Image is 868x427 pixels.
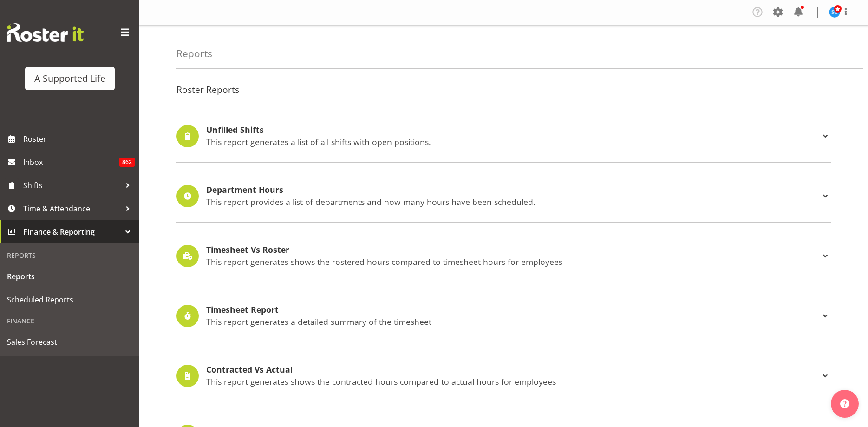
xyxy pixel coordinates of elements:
[23,155,119,169] span: Inbox
[7,335,132,349] span: Sales Forecast
[23,132,135,146] span: Roster
[2,265,137,288] a: Reports
[23,178,121,192] span: Shifts
[176,125,831,147] div: Unfilled Shifts This report generates a list of all shifts with open positions.
[2,246,137,265] div: Reports
[119,158,135,167] span: 862
[23,202,121,216] span: Time & Attendance
[206,125,820,135] h4: Unfilled Shifts
[2,330,137,354] a: Sales Forecast
[206,137,820,147] p: This report generates a list of all shifts with open positions.
[176,48,212,59] h4: Reports
[34,72,105,85] div: A Supported Life
[7,293,132,307] span: Scheduled Reports
[7,23,84,42] img: Rosterit website logo
[176,245,831,267] div: Timesheet Vs Roster This report generates shows the rostered hours compared to timesheet hours fo...
[2,311,137,330] div: Finance
[829,7,840,18] img: silke-carter9768.jpg
[7,269,132,283] span: Reports
[206,245,820,255] h4: Timesheet Vs Roster
[206,256,820,267] p: This report generates shows the rostered hours compared to timesheet hours for employees
[840,399,849,408] img: help-xxl-2.png
[176,365,831,387] div: Contracted Vs Actual This report generates shows the contracted hours compared to actual hours fo...
[176,185,831,207] div: Department Hours This report provides a list of departments and how many hours have been scheduled.
[206,197,820,207] p: This report provides a list of departments and how many hours have been scheduled.
[2,288,137,311] a: Scheduled Reports
[206,376,820,387] p: This report generates shows the contracted hours compared to actual hours for employees
[176,305,831,327] div: Timesheet Report This report generates a detailed summary of the timesheet
[206,365,820,374] h4: Contracted Vs Actual
[23,225,121,239] span: Finance & Reporting
[206,316,820,327] p: This report generates a detailed summary of the timesheet
[176,85,831,95] h4: Roster Reports
[206,185,820,195] h4: Department Hours
[206,305,820,315] h4: Timesheet Report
